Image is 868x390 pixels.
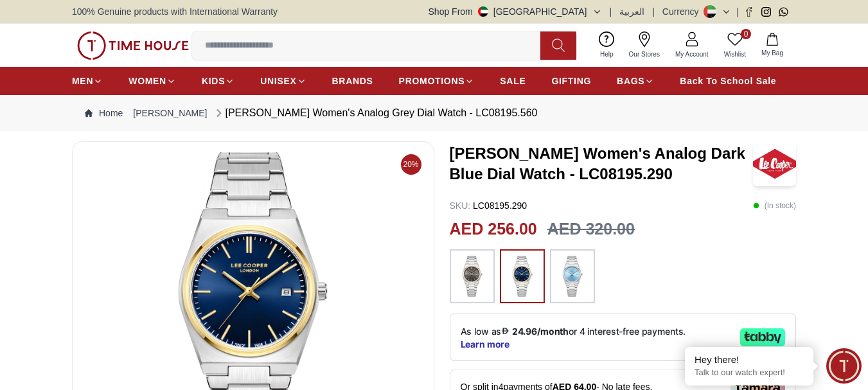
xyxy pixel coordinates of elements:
[680,69,776,93] a: Back To School Sale
[77,31,189,60] img: ...
[133,107,207,120] a: [PERSON_NAME]
[617,69,654,93] a: BAGS
[72,5,278,18] span: 100% Genuine products with International Warranty
[719,49,751,59] span: Wishlist
[401,154,421,175] span: 20%
[556,256,589,297] img: ...
[72,95,796,131] nav: Breadcrumb
[736,5,739,18] span: |
[621,29,668,62] a: Our Stores
[756,48,788,58] span: My Bag
[680,75,776,87] span: Back To School Sale
[450,217,537,242] h2: AED 256.00
[399,69,475,93] a: PROMOTIONS
[450,200,471,211] span: SKU :
[716,29,754,62] a: 0Wishlist
[652,5,655,18] span: |
[72,69,103,93] a: MEN
[624,49,665,59] span: Our Stores
[260,69,306,93] a: UNISEX
[741,29,751,39] span: 0
[670,49,714,59] span: My Account
[450,143,754,184] h3: [PERSON_NAME] Women's Analog Dark Blue Dial Watch - LC08195.290
[610,5,612,18] span: |
[500,75,526,87] span: SALE
[506,256,538,297] img: ...
[85,107,123,120] a: Home
[260,75,296,87] span: UNISEX
[547,217,635,242] h3: AED 320.00
[617,75,644,87] span: BAGS
[753,141,796,186] img: Lee Cooper Women's Analog Dark Blue Dial Watch - LC08195.290
[450,199,527,212] p: LC08195.290
[500,69,526,93] a: SALE
[695,368,804,378] p: Talk to our watch expert!
[551,69,591,93] a: GIFTING
[399,75,465,87] span: PROMOTIONS
[202,75,225,87] span: KIDS
[595,49,619,59] span: Help
[761,7,771,17] a: Instagram
[332,75,373,87] span: BRANDS
[592,29,621,62] a: Help
[779,7,788,17] a: Whatsapp
[744,7,754,17] a: Facebook
[826,348,862,384] div: Chat Widget
[753,199,796,212] p: ( In stock )
[72,75,93,87] span: MEN
[695,353,804,366] div: Hey there!
[478,6,488,17] img: United Arab Emirates
[332,69,373,93] a: BRANDS
[429,5,602,18] button: Shop From[GEOGRAPHIC_DATA]
[551,75,591,87] span: GIFTING
[213,105,538,121] div: [PERSON_NAME] Women's Analog Grey Dial Watch - LC08195.560
[202,69,235,93] a: KIDS
[456,256,488,297] img: ...
[662,5,704,18] div: Currency
[754,30,791,60] button: My Bag
[128,69,176,93] a: WOMEN
[619,5,644,18] button: العربية
[128,75,166,87] span: WOMEN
